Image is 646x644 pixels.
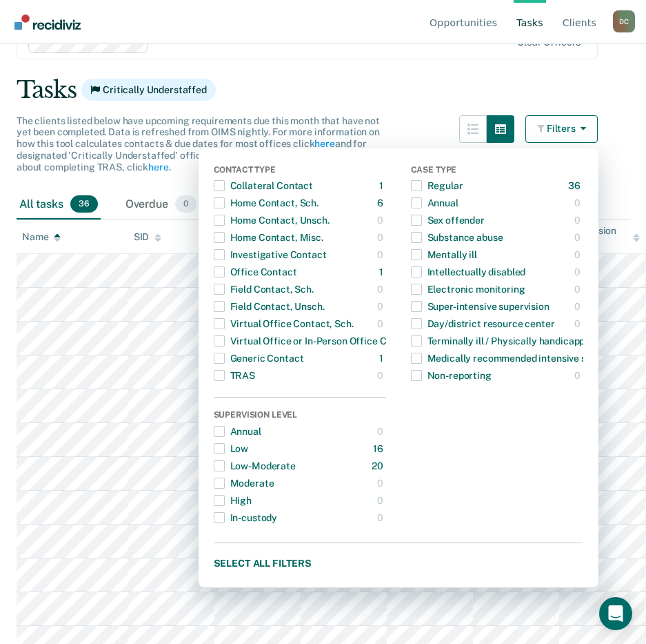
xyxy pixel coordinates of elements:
img: Recidiviz [14,14,81,30]
div: 16 [373,438,386,460]
span: The clients listed below have upcoming requirements due this month that have not yet been complet... [17,115,380,173]
div: 0 [574,364,583,387]
div: 0 [574,244,583,266]
span: 0 [175,195,196,213]
div: 0 [574,278,583,300]
div: 6 [377,192,386,214]
div: Intellectually disabled [411,261,526,283]
div: 1 [379,261,386,283]
div: Investigative Contact [214,244,327,266]
div: Sex offender [411,209,485,231]
div: 0 [377,244,386,266]
div: Virtual Office Contact, Sch. [214,313,354,335]
div: 0 [574,261,583,283]
div: Generic Contact [214,347,304,369]
div: Home Contact, Unsch. [214,209,330,231]
div: Name [22,231,61,243]
div: Moderate [214,472,274,494]
div: 0 [377,364,386,387]
div: Non-reporting [411,364,492,387]
div: Day/district resource center [411,313,555,335]
div: Tasks [17,76,629,104]
div: D C [613,10,635,32]
div: Terminally ill / Physically handicapped [411,330,596,352]
div: Mentally ill [411,244,477,266]
div: 0 [574,313,583,335]
span: Critically Understaffed [81,79,216,101]
div: Overdue0 [123,190,199,220]
div: Medically recommended intensive supervision [411,347,632,369]
div: 0 [377,278,386,300]
div: Regular [411,175,463,197]
div: Home Contact, Misc. [214,226,323,248]
div: 0 [377,226,386,248]
div: Annual [411,192,458,214]
div: High [214,489,252,511]
div: Office Contact [214,261,297,283]
div: 0 [574,209,583,231]
div: 0 [574,192,583,214]
div: 20 [372,455,386,477]
div: Annual [214,420,261,442]
div: 0 [377,420,386,442]
div: Electronic monitoring [411,278,525,300]
div: Field Contact, Unsch. [214,295,325,318]
div: TRAS [214,364,255,387]
button: Profile dropdown button [613,10,635,32]
div: Dropdown Menu [199,148,598,589]
button: Filters [525,115,598,143]
div: Field Contact, Sch. [214,278,314,300]
a: here [314,138,334,149]
div: 0 [377,209,386,231]
div: Virtual Office or In-Person Office Contact [214,330,416,352]
div: 0 [574,226,583,248]
div: Supervision Level [214,410,386,422]
div: 0 [574,295,583,318]
div: Collateral Contact [214,175,313,197]
div: Open Intercom Messenger [599,597,632,630]
button: Select all filters [214,554,583,572]
div: All tasks36 [17,190,101,220]
div: SID [134,231,162,243]
div: 0 [377,313,386,335]
span: 36 [70,195,98,213]
div: Substance abuse [411,226,503,248]
div: Case Type [411,165,583,177]
div: 0 [377,507,386,529]
div: 36 [568,175,583,197]
div: 0 [377,489,386,511]
div: Low [214,438,249,460]
div: Contact Type [214,165,386,177]
div: Super-intensive supervision [411,295,549,318]
div: In-custody [214,507,278,529]
div: 1 [379,175,386,197]
div: 1 [379,347,386,369]
div: 0 [377,472,386,494]
div: Supervision Level [565,225,640,248]
a: here [148,162,168,173]
div: Low-Moderate [214,455,296,477]
div: Home Contact, Sch. [214,192,319,214]
div: 0 [377,295,386,318]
